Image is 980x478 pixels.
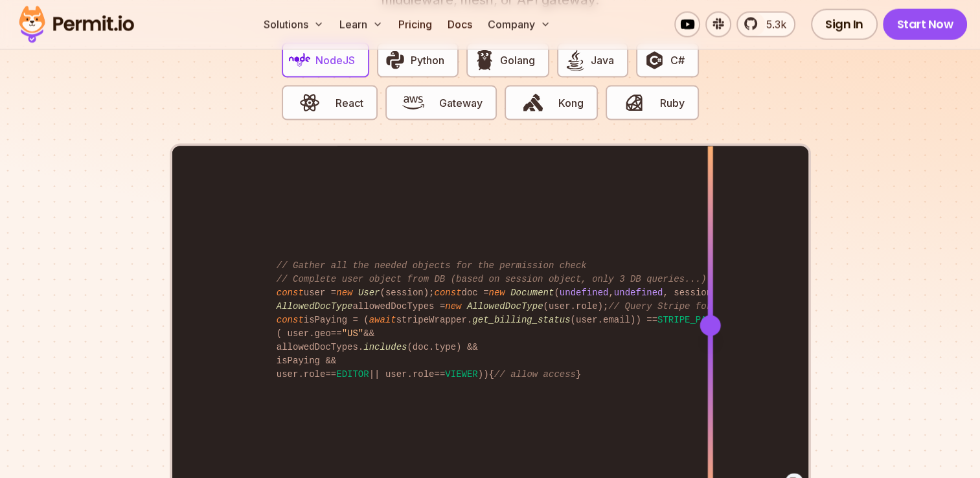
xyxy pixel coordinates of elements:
[384,49,406,71] img: Python
[369,315,396,325] span: await
[614,288,663,298] span: undefined
[289,49,311,71] img: NodeJS
[439,95,483,111] span: Gateway
[393,12,437,38] a: Pricing
[336,369,369,380] span: EDITOR
[483,12,556,38] button: Company
[363,342,407,352] span: includes
[670,52,685,68] span: C#
[277,260,587,271] span: // Gather all the needed objects for the permission check
[413,369,435,380] span: role
[467,301,543,312] span: AllowedDocType
[442,12,477,38] a: Docs
[591,52,614,68] span: Java
[277,301,353,312] span: AllowedDocType
[268,249,712,392] code: user = (session); doc = ( , , session. ); allowedDocTypes = (user. ); isPaying = ( stripeWrapper....
[736,12,795,38] a: 5.3k
[660,95,685,111] span: Ruby
[402,92,424,114] img: Gateway
[643,49,665,71] img: C#
[277,315,304,325] span: const
[489,288,505,298] span: new
[358,288,380,298] span: User
[510,288,554,298] span: Document
[811,9,878,40] a: Sign In
[564,49,586,71] img: Java
[445,369,477,380] span: VIEWER
[336,288,352,298] span: new
[608,301,902,312] span: // Query Stripe for live data (hope it's not too slow)
[473,49,496,71] img: Golang
[277,288,304,298] span: const
[411,52,444,68] span: Python
[500,52,535,68] span: Golang
[623,92,645,114] img: Ruby
[445,301,461,312] span: new
[258,12,329,38] button: Solutions
[299,92,321,114] img: React
[334,12,388,38] button: Learn
[576,301,598,312] span: role
[336,95,363,111] span: React
[342,328,364,339] span: "US"
[758,17,786,32] span: 5.3k
[315,328,331,339] span: geo
[560,288,609,298] span: undefined
[472,315,570,325] span: get_billing_status
[883,9,968,40] a: Start Now
[522,92,544,114] img: Kong
[603,315,630,325] span: email
[434,342,456,352] span: type
[494,369,576,380] span: // allow access
[657,315,728,325] span: STRIPE_PAYING
[277,274,707,284] span: // Complete user object from DB (based on session object, only 3 DB queries...)
[315,52,355,68] span: NodeJS
[434,288,461,298] span: const
[13,3,140,47] img: Permit logo
[558,95,584,111] span: Kong
[304,369,326,380] span: role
